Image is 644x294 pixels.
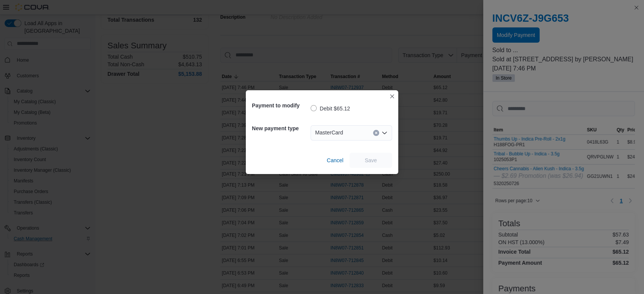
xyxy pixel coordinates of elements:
[252,121,309,136] h5: New payment type
[365,157,377,164] span: Save
[388,92,397,101] button: Closes this modal window
[346,128,347,137] input: Accessible screen reader label
[349,153,392,168] button: Save
[373,130,379,136] button: Clear input
[252,98,309,113] h5: Payment to modify
[324,153,346,168] button: Cancel
[315,128,343,137] span: MasterCard
[327,157,343,164] span: Cancel
[311,104,350,113] label: Debit $65.12
[381,130,388,136] button: Open list of options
